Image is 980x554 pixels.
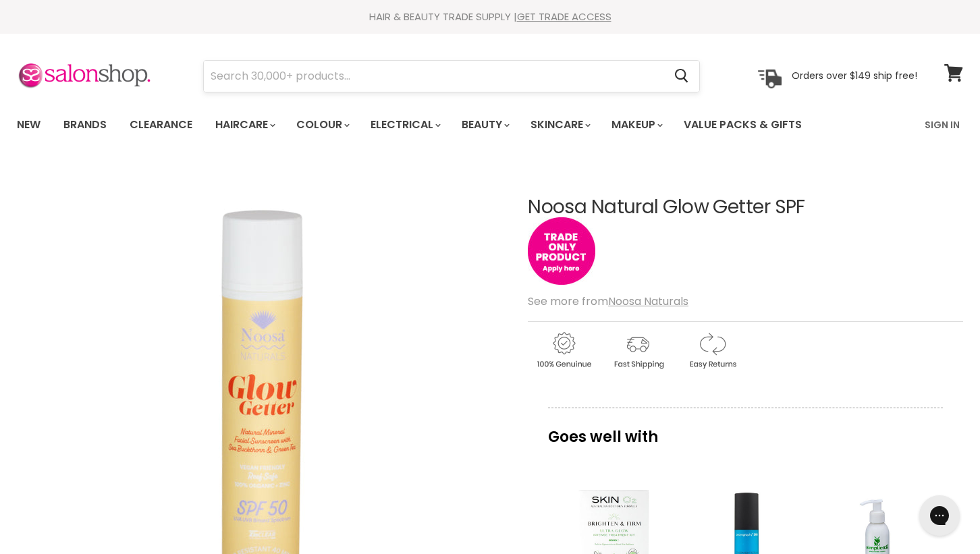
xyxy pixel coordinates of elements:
a: Makeup [601,111,671,139]
span: See more from [528,294,688,309]
iframe: Gorgias live chat messenger [913,491,967,541]
a: New [7,111,51,139]
img: genuine.gif [528,330,599,371]
a: Clearance [119,111,202,139]
a: Value Packs & Gifts [674,111,812,139]
img: shipping.gif [602,330,674,371]
img: returns.gif [676,330,748,371]
img: tradeonly_small.jpg [528,217,595,285]
a: Haircare [205,111,283,139]
p: Orders over $149 ship free! [792,70,917,82]
input: Search [204,61,663,92]
a: Beauty [452,111,518,139]
ul: Main menu [7,105,865,144]
a: GET TRADE ACCESS [517,9,611,24]
button: Search [663,61,699,92]
a: Electrical [360,111,449,139]
a: Colour [286,111,358,139]
a: Noosa Naturals [608,294,688,309]
h1: Noosa Natural Glow Getter SPF [528,197,963,218]
a: Sign In [917,111,968,139]
a: Brands [53,111,117,139]
p: Goes well with [548,408,943,452]
form: Product [203,60,700,92]
a: Skincare [520,111,599,139]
